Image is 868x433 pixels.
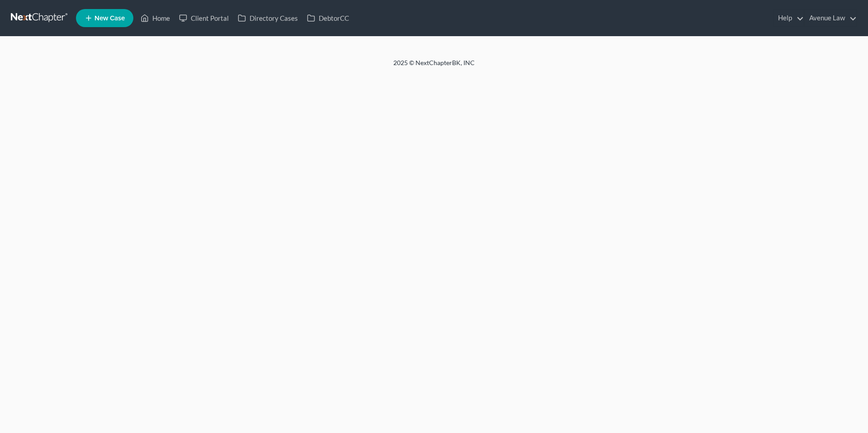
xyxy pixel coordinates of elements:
a: Directory Cases [233,10,302,26]
a: Home [136,10,175,26]
a: DebtorCC [302,10,354,26]
new-legal-case-button: New Case [76,9,133,27]
a: Avenue Law [805,10,857,26]
a: Help [774,10,804,26]
div: 2025 © NextChapterBK, INC [176,58,692,75]
a: Client Portal [175,10,233,26]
